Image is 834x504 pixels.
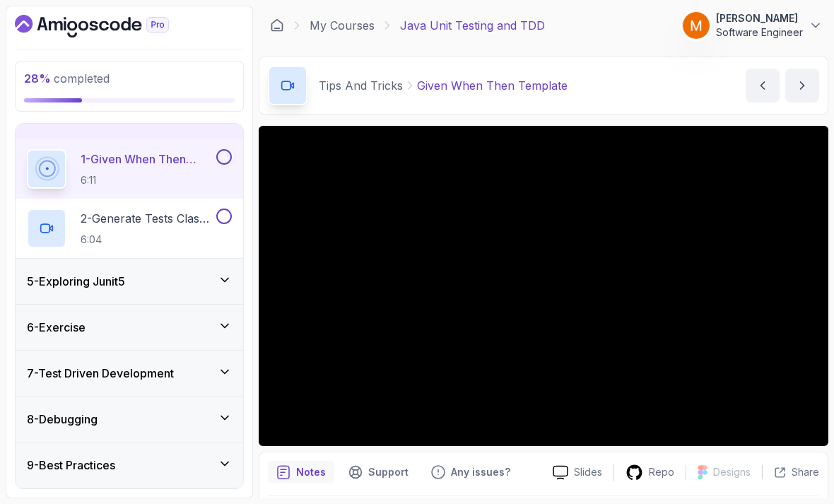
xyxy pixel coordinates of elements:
[16,397,243,442] button: 8-Debugging
[27,273,125,290] h3: 5 - Exploring Junit5
[683,12,710,39] img: user profile image
[451,465,510,479] p: Any issues?
[24,71,51,86] span: 28 %
[746,69,780,102] button: previous content
[27,149,232,189] button: 1-Given When Then Template6:11
[762,465,819,479] button: Share
[310,17,375,34] a: My Courses
[81,233,213,247] p: 6:04
[368,465,409,479] p: Support
[16,259,243,304] button: 5-Exploring Junit5
[649,465,674,479] p: Repo
[16,443,243,488] button: 9-Best Practices
[27,457,115,474] h3: 9 - Best Practices
[27,319,86,336] h3: 6 - Exercise
[27,209,232,248] button: 2-Generate Tests Class And Methods6:04
[27,411,98,428] h3: 8 - Debugging
[268,461,334,484] button: notes button
[15,15,201,37] a: Dashboard
[785,69,819,102] button: next content
[296,465,326,479] p: Notes
[713,465,751,479] p: Designs
[81,151,213,168] p: 1 - Given When Then Template
[16,351,243,396] button: 7-Test Driven Development
[682,11,823,40] button: user profile image[PERSON_NAME]Software Engineer
[423,461,519,484] button: Feedback button
[417,77,568,94] p: Given When Then Template
[716,11,803,25] p: [PERSON_NAME]
[81,173,213,187] p: 6:11
[614,464,686,481] a: Repo
[259,126,828,446] iframe: 1 - Given When Then Template
[270,18,284,33] a: Dashboard
[319,77,403,94] p: Tips And Tricks
[340,461,417,484] button: Support button
[541,465,613,480] a: Slides
[716,25,803,40] p: Software Engineer
[574,465,602,479] p: Slides
[81,210,213,227] p: 2 - Generate Tests Class And Methods
[400,17,545,34] p: Java Unit Testing and TDD
[16,305,243,350] button: 6-Exercise
[27,365,174,382] h3: 7 - Test Driven Development
[24,71,110,86] span: completed
[792,465,819,479] p: Share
